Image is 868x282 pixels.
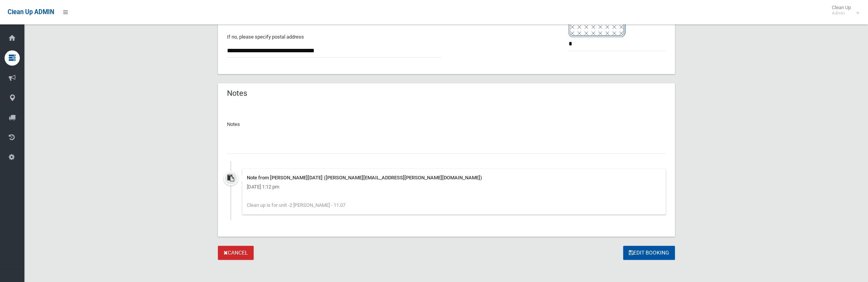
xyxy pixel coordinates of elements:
[832,10,851,16] small: Admin
[247,182,661,192] div: [DATE] 1:12 pm
[247,173,661,182] div: Note from [PERSON_NAME][DATE] ([PERSON_NAME][EMAIL_ADDRESS][PERSON_NAME][DOMAIN_NAME])
[8,8,54,16] span: Clean Up ADMIN
[247,202,345,208] span: Clean up is for unit -2 [PERSON_NAME] - 11.07
[218,246,254,260] a: Cancel
[218,86,256,101] header: Notes
[828,5,858,16] span: Clean Up
[227,32,304,42] label: If no, please specify postal address
[227,120,666,129] p: Notes
[623,246,675,260] button: Edit Booking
